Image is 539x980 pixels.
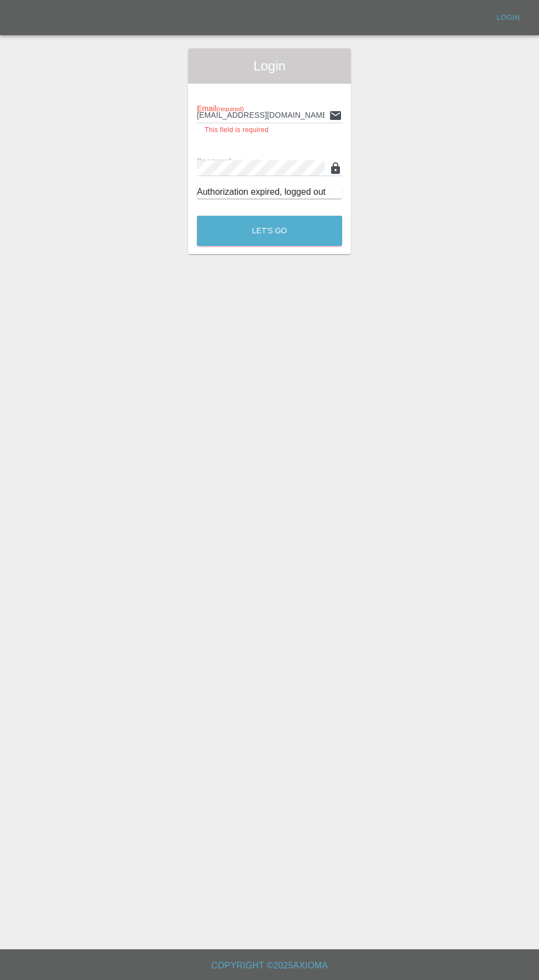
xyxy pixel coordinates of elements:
[197,104,244,113] span: Email
[205,125,334,136] p: This field is required
[232,158,259,165] small: (required)
[491,9,526,26] a: Login
[197,157,258,166] span: Password
[9,958,530,973] h6: Copyright © 2025 Axioma
[217,106,244,112] small: (required)
[197,216,342,246] button: Let's Go
[197,57,342,75] span: Login
[197,185,342,199] div: Authorization expired, logged out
